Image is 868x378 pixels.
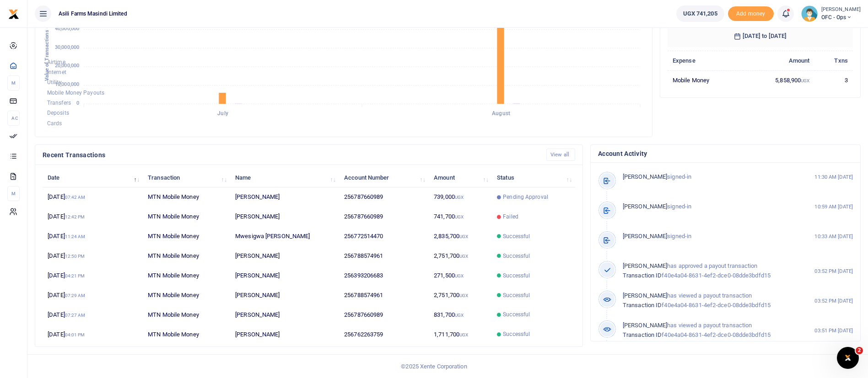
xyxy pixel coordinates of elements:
[143,207,230,227] td: MTN Mobile Money
[7,186,20,201] li: M
[503,232,530,240] span: Successful
[814,203,853,211] small: 10:59 AM [DATE]
[459,293,468,298] small: UGX
[856,347,863,354] span: 2
[55,10,131,18] span: Asili Farms Masindi Limited
[55,82,79,88] tspan: 10,000,000
[143,286,230,305] td: MTN Mobile Money
[47,69,66,75] span: Internet
[623,321,795,340] p: has viewed a payout transaction f40e4a04-8631-4ef2-dce0-08dde3bdfd15
[455,195,464,200] small: UGX
[814,297,853,305] small: 03:52 PM [DATE]
[623,322,667,329] span: [PERSON_NAME]
[728,6,774,21] li: Toup your wallet
[55,26,79,32] tspan: 40,000,000
[728,10,774,16] a: Add money
[623,261,795,281] p: has approved a payout transaction f40e4a04-8631-4ef2-dce0-08dde3bdfd15
[8,9,19,20] img: logo-small
[143,266,230,286] td: MTN Mobile Money
[55,63,79,69] tspan: 20,000,000
[623,331,662,338] span: Transaction ID
[339,207,429,227] td: 256787660989
[623,233,667,240] span: [PERSON_NAME]
[339,325,429,344] td: 256762263759
[43,150,539,160] h4: Recent Transactions
[339,266,429,286] td: 256393206683
[143,227,230,246] td: MTN Mobile Money
[8,10,19,17] a: logo-small logo-large logo-large
[230,168,339,187] th: Name: activate to sort column ascending
[47,120,62,127] span: Cards
[339,168,429,187] th: Account Number: activate to sort column ascending
[65,254,85,259] small: 12:50 PM
[743,70,815,90] td: 5,858,900
[503,291,530,299] span: Successful
[814,233,853,240] small: 10:33 AM [DATE]
[623,302,662,309] span: Transaction ID
[43,187,143,207] td: [DATE]
[546,149,575,161] a: View all
[55,44,79,50] tspan: 30,000,000
[47,90,104,96] span: Mobile Money Payouts
[43,286,143,305] td: [DATE]
[801,78,809,83] small: UGX
[623,292,667,299] span: [PERSON_NAME]
[623,262,667,269] span: [PERSON_NAME]
[65,293,86,298] small: 07:29 AM
[65,332,85,337] small: 04:01 PM
[459,332,468,337] small: UGX
[65,273,85,278] small: 04:21 PM
[230,227,339,246] td: Mwesigwa [PERSON_NAME]
[143,246,230,266] td: MTN Mobile Money
[43,266,143,286] td: [DATE]
[339,187,429,207] td: 256787660989
[814,267,853,275] small: 03:52 PM [DATE]
[503,193,548,201] span: Pending Approval
[76,100,79,106] tspan: 0
[743,51,815,70] th: Amount
[728,6,774,21] span: Add money
[217,111,228,117] tspan: July
[429,207,492,227] td: 741,700
[503,272,530,280] span: Successful
[429,325,492,344] td: 1,711,700
[230,305,339,325] td: [PERSON_NAME]
[459,254,468,259] small: UGX
[492,111,510,117] tspan: August
[455,313,464,318] small: UGX
[455,273,464,278] small: UGX
[65,195,86,200] small: 07:42 AM
[814,327,853,335] small: 03:51 PM [DATE]
[47,59,65,65] span: Airtime
[815,51,853,70] th: Txns
[230,246,339,266] td: [PERSON_NAME]
[7,111,20,126] li: Ac
[429,266,492,286] td: 271,500
[623,272,662,279] span: Transaction ID
[339,227,429,246] td: 256772514470
[230,207,339,227] td: [PERSON_NAME]
[230,187,339,207] td: [PERSON_NAME]
[339,305,429,325] td: 256787660989
[230,325,339,344] td: [PERSON_NAME]
[47,110,69,117] span: Deposits
[65,234,86,239] small: 11:24 AM
[230,286,339,305] td: [PERSON_NAME]
[429,305,492,325] td: 831,700
[821,6,861,14] small: [PERSON_NAME]
[623,173,667,180] span: [PERSON_NAME]
[43,227,143,246] td: [DATE]
[47,100,71,106] span: Transfers
[65,214,85,219] small: 12:42 PM
[623,203,667,210] span: [PERSON_NAME]
[230,266,339,286] td: [PERSON_NAME]
[503,252,530,260] span: Successful
[143,325,230,344] td: MTN Mobile Money
[143,168,230,187] th: Transaction: activate to sort column ascending
[143,305,230,325] td: MTN Mobile Money
[821,13,861,21] span: OFC - Ops
[429,246,492,266] td: 2,751,700
[143,187,230,207] td: MTN Mobile Money
[801,5,861,22] a: profile-user [PERSON_NAME] OFC - Ops
[43,246,143,266] td: [DATE]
